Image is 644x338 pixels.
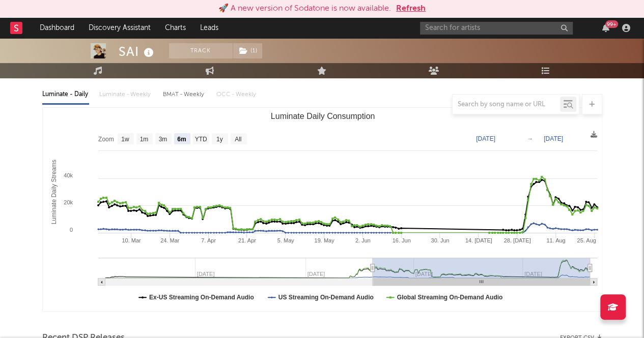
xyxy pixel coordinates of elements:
[238,237,256,243] text: 21. Apr
[194,136,207,143] text: YTD
[544,135,563,142] text: [DATE]
[277,237,294,243] text: 5. May
[503,237,530,243] text: 28. [DATE]
[69,227,72,233] text: 0
[233,43,263,58] span: ( 1 )
[453,101,560,109] input: Search by song name or URL
[122,237,141,243] text: 10. Mar
[527,135,533,142] text: →
[278,294,373,301] text: US Streaming On-Demand Audio
[392,237,410,243] text: 16. Jun
[139,136,148,143] text: 1m
[605,20,618,28] div: 99 +
[81,18,158,38] a: Discovery Assistant
[121,136,129,143] text: 1w
[193,18,226,38] a: Leads
[163,86,206,103] div: BMAT - Weekly
[355,237,370,243] text: 2. Jun
[577,237,596,243] text: 25. Aug
[431,237,449,243] text: 30. Jun
[397,294,502,301] text: Global Streaming On-Demand Audio
[43,108,602,311] svg: Luminate Daily Consumption
[546,237,565,243] text: 11. Aug
[465,237,492,243] text: 14. [DATE]
[64,172,73,178] text: 40k
[396,3,426,15] button: Refresh
[160,237,180,243] text: 24. Mar
[218,3,391,15] div: 🚀 A new version of Sodatone is now available.
[314,237,334,243] text: 19. May
[158,18,193,38] a: Charts
[119,43,156,60] div: SAI
[476,135,495,142] text: [DATE]
[233,43,262,58] button: (1)
[201,237,216,243] text: 7. Apr
[149,294,254,301] text: Ex-US Streaming On-Demand Audio
[177,136,186,143] text: 6m
[420,22,573,35] input: Search for artists
[42,86,89,103] div: Luminate - Daily
[33,18,81,38] a: Dashboard
[64,199,73,205] text: 20k
[216,136,222,143] text: 1y
[602,24,609,32] button: 99+
[50,160,57,224] text: Luminate Daily Streams
[158,136,167,143] text: 3m
[98,136,114,143] text: Zoom
[169,43,233,58] button: Track
[270,112,375,120] text: Luminate Daily Consumption
[235,136,241,143] text: All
